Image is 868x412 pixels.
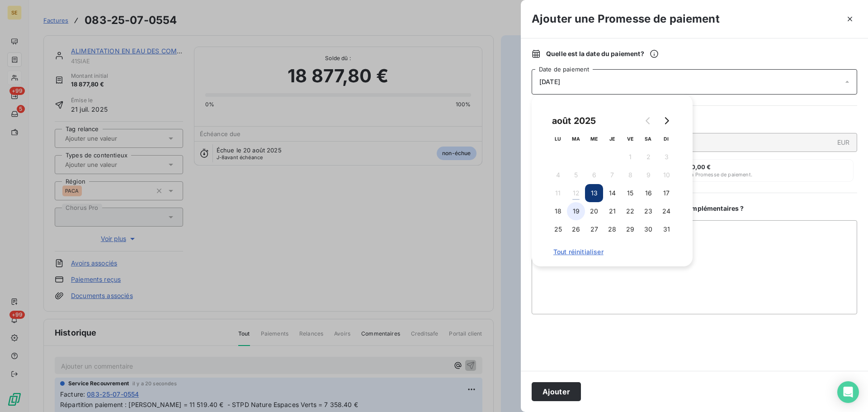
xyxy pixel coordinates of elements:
[549,166,567,184] button: 4
[621,148,639,166] button: 1
[549,202,567,220] button: 18
[603,202,621,220] button: 21
[532,382,581,401] button: Ajouter
[567,184,585,202] button: 12
[621,202,639,220] button: 22
[539,78,560,85] span: [DATE]
[639,148,657,166] button: 2
[532,11,720,27] h3: Ajouter une Promesse de paiement
[621,220,639,238] button: 29
[585,184,603,202] button: 13
[837,381,859,403] div: Open Intercom Messenger
[657,130,675,148] th: dimanche
[657,184,675,202] button: 17
[657,202,675,220] button: 24
[639,130,657,148] th: samedi
[549,184,567,202] button: 11
[567,166,585,184] button: 5
[585,130,603,148] th: mercredi
[585,220,603,238] button: 27
[603,130,621,148] th: jeudi
[657,166,675,184] button: 10
[546,49,659,58] span: Quelle est la date du paiement ?
[549,114,599,128] div: août 2025
[639,112,657,130] button: Go to previous month
[603,184,621,202] button: 14
[567,130,585,148] th: mardi
[657,220,675,238] button: 31
[621,184,639,202] button: 15
[621,130,639,148] th: vendredi
[549,220,567,238] button: 25
[657,148,675,166] button: 3
[603,220,621,238] button: 28
[567,220,585,238] button: 26
[639,184,657,202] button: 16
[567,202,585,220] button: 19
[639,202,657,220] button: 23
[691,163,711,170] span: 0,00 €
[553,248,671,256] span: Tout réinitialiser
[549,130,567,148] th: lundi
[621,166,639,184] button: 8
[657,112,675,130] button: Go to next month
[639,166,657,184] button: 9
[585,166,603,184] button: 6
[603,166,621,184] button: 7
[639,220,657,238] button: 30
[585,202,603,220] button: 20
